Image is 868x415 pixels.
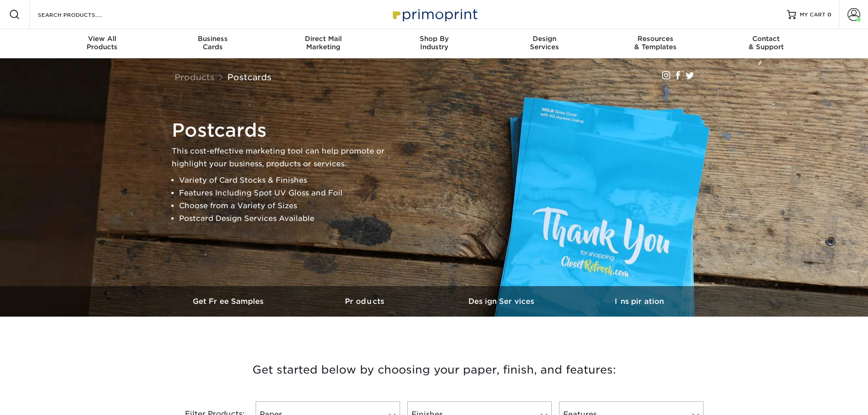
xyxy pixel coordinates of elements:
[157,35,268,43] span: Business
[179,212,400,225] li: Postcard Design Services Available
[489,29,600,58] a: DesignServices
[227,72,272,82] a: Postcards
[298,286,434,317] a: Products
[379,29,489,58] a: Shop ByIndustry
[489,35,600,51] div: Services
[298,297,434,306] h3: Products
[268,35,379,43] span: Direct Mail
[157,35,268,51] div: Cards
[161,286,298,317] a: Get Free Samples
[600,35,711,51] div: & Templates
[489,35,600,43] span: Design
[600,29,711,58] a: Resources& Templates
[800,11,826,19] span: MY CART
[711,29,822,58] a: Contact& Support
[47,35,158,51] div: Products
[571,286,708,317] a: Inspiration
[827,11,832,18] span: 0
[175,72,215,82] a: Products
[157,29,268,58] a: BusinessCards
[571,297,708,306] h3: Inspiration
[379,35,489,43] span: Shop By
[37,9,126,20] input: SEARCH PRODUCTS.....
[172,119,400,141] h1: Postcards
[172,145,400,170] p: This cost-effective marketing tool can help promote or highlight your business, products or servi...
[711,35,822,43] span: Contact
[47,35,158,43] span: View All
[379,35,489,51] div: Industry
[168,349,701,390] h3: Get started below by choosing your paper, finish, and features:
[434,286,571,317] a: Design Services
[47,29,158,58] a: View AllProducts
[268,29,379,58] a: Direct MailMarketing
[268,35,379,51] div: Marketing
[600,35,711,43] span: Resources
[434,297,571,306] h3: Design Services
[389,5,480,24] img: Primoprint
[179,200,400,212] li: Choose from a Variety of Sizes
[179,187,400,200] li: Features Including Spot UV Gloss and Foil
[161,297,298,306] h3: Get Free Samples
[711,35,822,51] div: & Support
[179,174,400,187] li: Variety of Card Stocks & Finishes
